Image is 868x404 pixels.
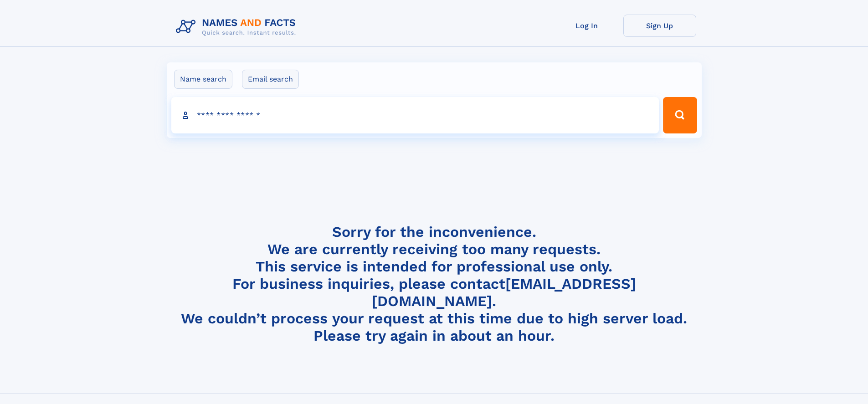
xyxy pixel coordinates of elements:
[171,97,659,133] input: search input
[623,15,696,37] a: Sign Up
[550,15,623,37] a: Log In
[172,223,696,345] h4: Sorry for the inconvenience. We are currently receiving too many requests. This service is intend...
[172,15,303,39] img: Logo Names and Facts
[372,275,636,310] a: [EMAIL_ADDRESS][DOMAIN_NAME]
[242,70,299,89] label: Email search
[174,70,232,89] label: Name search
[663,97,697,133] button: Search Button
